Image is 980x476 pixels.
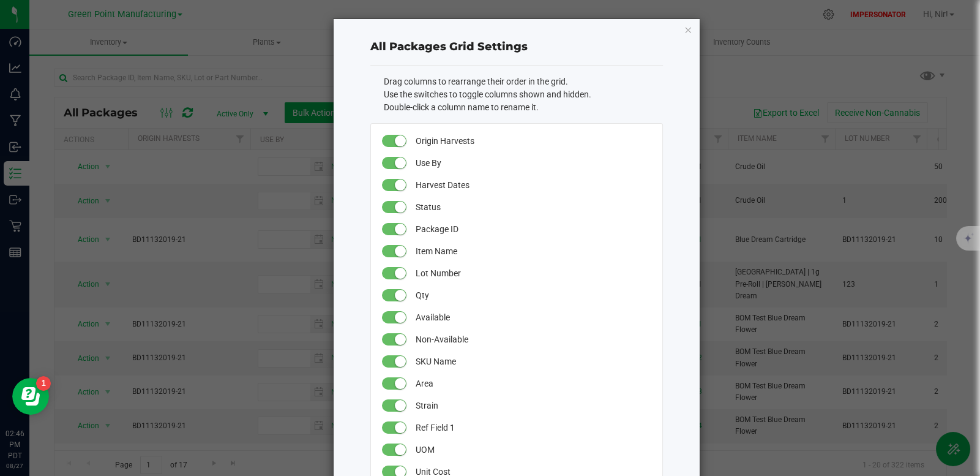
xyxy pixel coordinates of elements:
[370,39,663,55] div: All Packages Grid Settings
[416,174,650,196] span: Harvest Dates
[416,395,650,417] span: Strain
[416,262,650,284] span: Lot Number
[12,378,49,415] iframe: Resource center
[416,350,650,372] span: SKU Name
[416,372,650,395] span: Area
[416,328,650,350] span: Non-Available
[416,196,650,218] span: Status
[416,240,650,262] span: Item Name
[416,152,650,174] span: Use By
[416,218,650,240] span: Package ID
[416,439,650,461] span: UOM
[416,284,650,306] span: Qty
[416,306,650,328] span: Available
[36,376,51,391] iframe: Resource center unread badge
[416,417,650,439] span: Ref Field 1
[384,88,664,101] li: Use the switches to toggle columns shown and hidden.
[384,75,664,88] li: Drag columns to rearrange their order in the grid.
[416,130,650,152] span: Origin Harvests
[384,101,664,114] li: Double-click a column name to rename it.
